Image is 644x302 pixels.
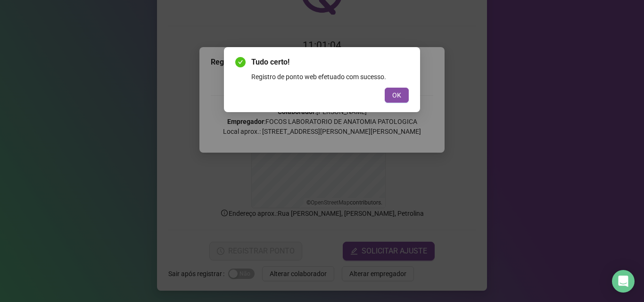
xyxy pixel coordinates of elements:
[251,57,409,68] span: Tudo certo!
[612,270,635,293] div: Open Intercom Messenger
[385,88,409,103] button: OK
[392,90,401,100] span: OK
[251,72,409,82] div: Registro de ponto web efetuado com sucesso.
[235,57,246,67] span: check-circle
